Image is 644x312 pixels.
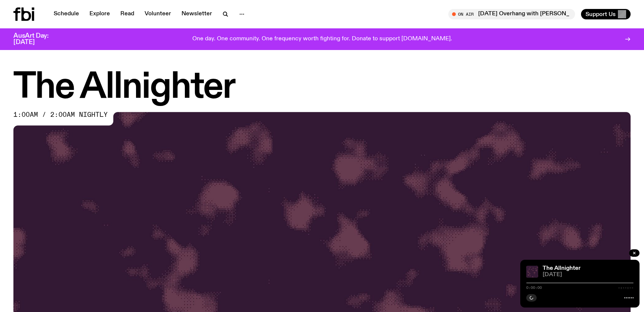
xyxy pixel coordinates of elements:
[543,272,634,278] span: [DATE]
[526,286,542,290] span: 0:00:00
[177,9,217,19] a: Newsletter
[13,33,61,46] h3: AusArt Day: [DATE]
[618,286,634,290] span: -:--:--
[140,9,176,19] a: Volunteer
[543,265,581,271] a: The Allnighter
[116,9,139,19] a: Read
[49,9,83,19] a: Schedule
[448,9,575,19] button: On Air[DATE] Overhang with [PERSON_NAME]
[85,9,114,19] a: Explore
[585,11,616,18] span: Support Us
[581,9,631,19] button: Support Us
[13,71,631,104] h1: The Allnighter
[13,112,108,118] span: 1:00am / 2:00am nightly
[192,36,452,43] p: One day. One community. One frequency worth fighting for. Donate to support [DOMAIN_NAME].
